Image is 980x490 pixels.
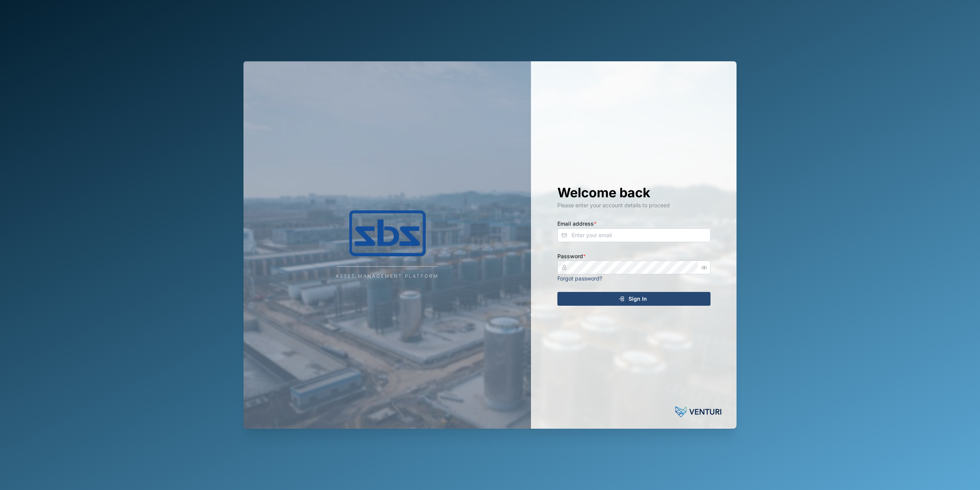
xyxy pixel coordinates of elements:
[675,404,721,420] img: Powered by: Venturi
[557,201,710,210] div: Please enter your account details to proceed
[336,273,439,280] div: Asset Management Platform
[557,184,710,201] h1: Welcome back
[557,228,710,242] input: Enter your email
[557,292,710,306] button: Sign In
[557,220,596,228] label: Email address
[557,275,602,282] a: Forgot password?
[629,292,647,305] span: Sign In
[311,210,464,256] img: Company Logo
[557,252,586,261] label: Password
